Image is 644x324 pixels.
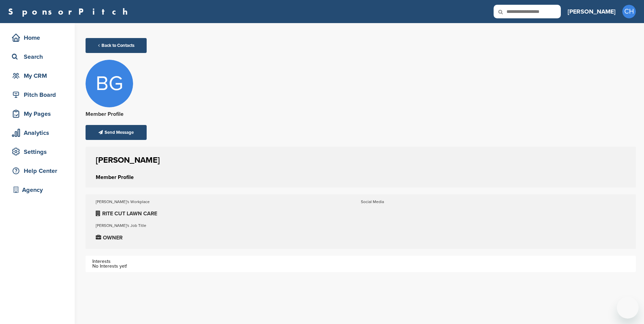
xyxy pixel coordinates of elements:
[96,173,134,181] h3: Member Profile
[7,125,68,141] a: Analytics
[7,68,68,84] a: My CRM
[96,234,361,242] p: OWNER
[10,165,68,177] div: Help Center
[86,110,147,118] h3: Member Profile
[10,184,68,196] div: Agency
[86,38,147,53] a: Back to Contacts
[92,264,629,269] div: No Interests yet!
[10,51,68,63] div: Search
[7,30,68,46] a: Home
[7,144,68,160] a: Settings
[7,49,68,65] a: Search
[10,146,68,158] div: Settings
[86,125,147,140] a: Send Message
[96,198,361,206] p: [PERSON_NAME]'s Workplace
[7,87,68,103] a: Pitch Board
[7,163,68,179] a: Help Center
[10,127,68,139] div: Analytics
[10,32,68,44] div: Home
[10,70,68,82] div: My CRM
[96,210,361,218] p: RITE CUT LAWN CARE
[7,106,68,122] a: My Pages
[86,60,133,107] div: BG
[568,4,615,19] a: [PERSON_NAME]
[10,89,68,101] div: Pitch Board
[622,5,636,18] span: CH
[92,258,111,264] span: Interests
[617,297,639,319] iframe: Button to launch messaging window
[96,154,626,166] h1: [PERSON_NAME]
[568,7,615,16] h3: [PERSON_NAME]
[7,182,68,198] a: Agency
[8,7,132,16] a: SponsorPitch
[361,198,626,206] p: Social Media
[96,221,361,230] p: [PERSON_NAME]'s Job Title
[10,108,68,120] div: My Pages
